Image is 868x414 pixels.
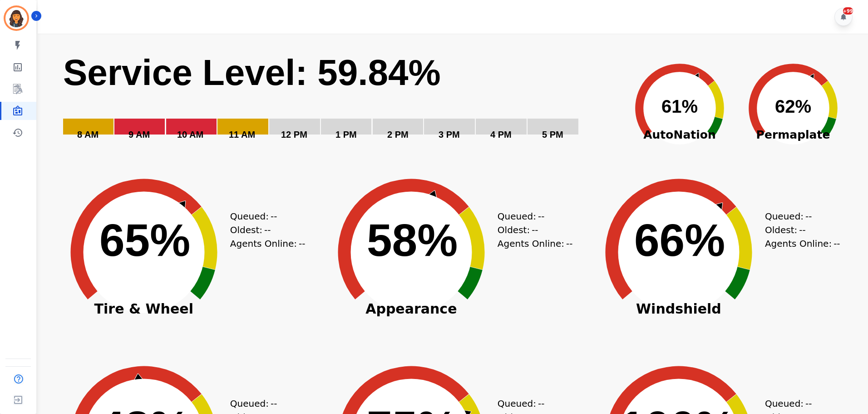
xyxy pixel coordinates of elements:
span: -- [271,209,277,223]
text: 5 PM [542,130,563,140]
text: 8 AM [77,130,99,140]
span: -- [833,237,840,250]
div: Agents Online: [498,237,575,250]
text: 4 PM [490,130,512,140]
text: 2 PM [387,130,409,140]
div: Agents Online: [230,237,307,250]
span: -- [538,397,544,410]
img: Bordered avatar [5,7,27,29]
text: 66% [634,214,725,265]
span: -- [264,223,271,237]
text: 65% [99,214,190,265]
div: Queued: [498,209,566,223]
div: Queued: [230,397,298,410]
text: 11 AM [229,130,255,140]
div: Oldest: [230,223,298,237]
span: -- [271,397,277,410]
span: AutoNation [623,126,736,144]
span: -- [799,223,805,237]
span: Appearance [321,304,502,314]
span: -- [538,209,544,223]
text: 1 PM [335,130,357,140]
span: Tire & Wheel [53,304,235,314]
div: Queued: [765,209,833,223]
div: Oldest: [498,223,566,237]
div: Queued: [498,397,566,410]
span: Windshield [588,304,769,314]
text: Service Level: 59.84% [63,52,441,93]
text: 12 PM [281,130,307,140]
div: Oldest: [765,223,833,237]
text: 61% [661,96,698,116]
span: -- [805,397,812,410]
div: Queued: [230,209,298,223]
svg: Service Level: 0% [62,50,621,153]
text: 58% [367,214,458,265]
div: Queued: [765,397,833,410]
span: Permaplate [736,126,850,144]
text: 10 AM [177,130,203,140]
text: 62% [775,96,811,116]
span: -- [805,209,812,223]
text: 3 PM [439,130,460,140]
div: +99 [843,7,853,15]
span: -- [299,237,305,250]
div: Agents Online: [765,237,842,250]
span: -- [532,223,538,237]
span: -- [566,237,572,250]
text: 9 AM [128,130,150,140]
